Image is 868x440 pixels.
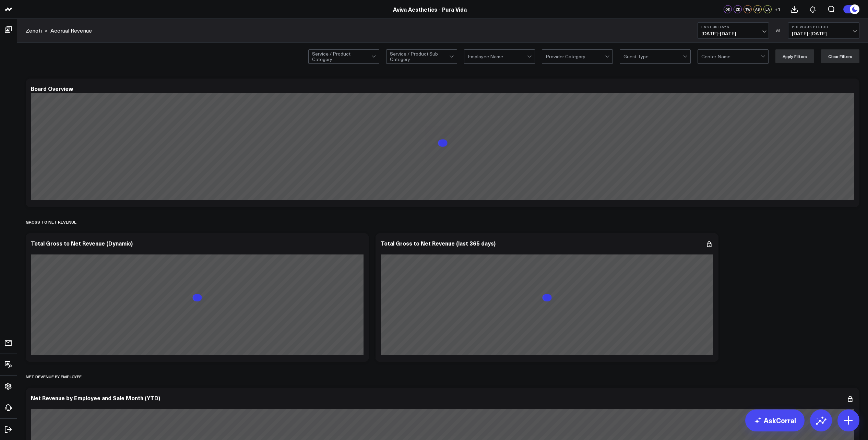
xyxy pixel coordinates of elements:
button: +1 [773,5,782,13]
a: Accrual Revenue [50,27,92,34]
div: AS [753,5,762,13]
div: Net Revenue by Employee [26,369,82,384]
div: Total Gross to Net Revenue (last 365 days) [381,239,496,247]
div: Gross to Net Revenue [26,214,76,230]
span: + 1 [775,7,781,12]
button: Previous Period[DATE]-[DATE] [788,22,859,39]
a: Zenoti [26,27,42,34]
span: [DATE] - [DATE] [701,31,765,36]
button: Clear Filters [821,49,859,63]
b: Previous Period [792,25,856,29]
button: Last 30 Days[DATE]-[DATE] [698,22,769,39]
div: OK [724,5,732,13]
span: [DATE] - [DATE] [792,31,856,36]
div: Total Gross to Net Revenue (Dynamic) [31,239,133,247]
div: Board Overview [31,85,73,92]
div: ZK [734,5,742,13]
b: Last 30 Days [701,25,765,29]
div: TW [744,5,752,13]
div: VS [772,28,785,33]
div: > [26,27,48,34]
div: Net Revenue by Employee and Sale Month (YTD) [31,394,160,402]
a: AskCorral [745,409,805,431]
div: LA [763,5,772,13]
a: Aviva Aesthetics - Pura Vida [393,5,467,13]
button: Apply Filters [775,49,814,63]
